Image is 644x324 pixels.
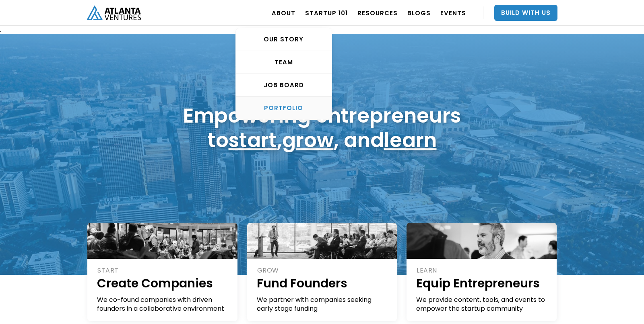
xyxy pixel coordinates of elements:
[236,74,332,97] a: Job Board
[494,5,557,21] a: Build With Us
[257,275,388,291] h1: Fund Founders
[272,2,295,24] a: ABOUT
[416,275,548,291] h1: Equip Entrepreneurs
[282,126,334,154] a: grow
[183,103,461,152] h1: Empowering entrepreneurs to , , and
[236,104,332,112] div: PORTFOLIO
[97,295,229,313] div: We co-found companies with driven founders in a collaborative environment
[236,35,332,43] div: OUR STORY
[257,295,388,313] div: We partner with companies seeking early stage funding
[407,223,557,321] a: LEARNEquip EntrepreneursWe provide content, tools, and events to empower the startup community
[407,2,431,24] a: BLOGS
[236,81,332,89] div: Job Board
[440,2,466,24] a: EVENTS
[357,2,398,24] a: RESOURCES
[229,126,277,154] a: start
[416,295,548,313] div: We provide content, tools, and events to empower the startup community
[236,28,332,51] a: OUR STORY
[236,97,332,119] a: PORTFOLIO
[417,266,548,275] div: LEARN
[97,266,229,275] div: START
[305,2,348,24] a: Startup 101
[257,266,388,275] div: GROW
[247,223,397,321] a: GROWFund FoundersWe partner with companies seeking early stage funding
[236,58,332,66] div: TEAM
[384,126,437,154] a: learn
[97,275,229,291] h1: Create Companies
[236,51,332,74] a: TEAM
[87,223,237,321] a: STARTCreate CompaniesWe co-found companies with driven founders in a collaborative environment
